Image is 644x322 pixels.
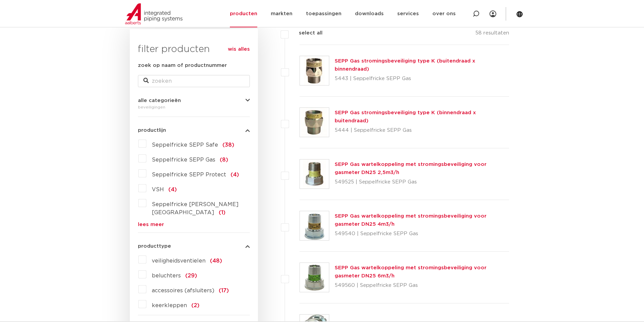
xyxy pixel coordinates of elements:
div: beveiligingen [138,103,250,111]
span: (29) [185,273,197,278]
span: (17) [219,288,229,293]
p: 549540 | Seppelfricke SEPP Gas [335,228,509,239]
img: Thumbnail for SEPP Gas stromingsbeveiliging type K (buitendraad x binnendraad) [300,56,329,85]
p: 549560 | Seppelfricke SEPP Gas [335,280,509,291]
img: Thumbnail for SEPP Gas wartelkoppeling met stromingsbeveiliging voor gasmeter DN25 2,5m3/h [300,159,329,189]
p: 5444 | Seppelfricke SEPP Gas [335,125,509,136]
button: alle categorieën [138,98,250,103]
span: Seppelfricke SEPP Safe [152,142,218,148]
img: Thumbnail for SEPP Gas wartelkoppeling met stromingsbeveiliging voor gasmeter DN25 4m3/h [300,211,329,240]
span: Seppelfricke SEPP Gas [152,157,215,163]
span: producttype [138,244,171,249]
span: (2) [191,303,199,308]
span: Seppelfricke [PERSON_NAME][GEOGRAPHIC_DATA] [152,202,239,215]
input: zoeken [138,75,250,87]
span: alle categorieën [138,98,181,103]
p: 549525 | Seppelfricke SEPP Gas [335,177,509,188]
button: productlijn [138,128,250,133]
a: SEPP Gas wartelkoppeling met stromingsbeveiliging voor gasmeter DN25 2,5m3/h [335,162,486,175]
span: (4) [231,172,239,177]
span: (48) [210,258,222,264]
span: beluchters [152,273,181,278]
span: (8) [220,157,228,163]
img: Thumbnail for SEPP Gas stromingsbeveiliging type K (binnendraad x buitendraad) [300,108,329,137]
span: Seppelfricke SEPP Protect [152,172,226,177]
span: productlijn [138,128,166,133]
button: producttype [138,244,250,249]
label: zoek op naam of productnummer [138,61,227,70]
span: keerkleppen [152,303,187,308]
a: lees meer [138,222,250,227]
span: (4) [168,187,177,192]
a: SEPP Gas stromingsbeveiliging type K (binnendraad x buitendraad) [335,110,476,123]
span: accessoires (afsluiters) [152,288,214,293]
a: SEPP Gas wartelkoppeling met stromingsbeveiliging voor gasmeter DN25 6m3/h [335,265,486,278]
span: VSH [152,187,164,192]
a: SEPP Gas wartelkoppeling met stromingsbeveiliging voor gasmeter DN25 4m3/h [335,214,486,227]
p: 58 resultaten [475,29,509,40]
img: Thumbnail for SEPP Gas wartelkoppeling met stromingsbeveiliging voor gasmeter DN25 6m3/h [300,263,329,292]
p: 5443 | Seppelfricke SEPP Gas [335,73,509,84]
h3: filter producten [138,43,250,56]
span: (38) [222,142,234,148]
span: (1) [219,210,225,215]
label: select all [289,29,323,37]
a: wis alles [228,45,250,53]
span: veiligheidsventielen [152,258,206,264]
a: SEPP Gas stromingsbeveiliging type K (buitendraad x binnendraad) [335,58,475,72]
